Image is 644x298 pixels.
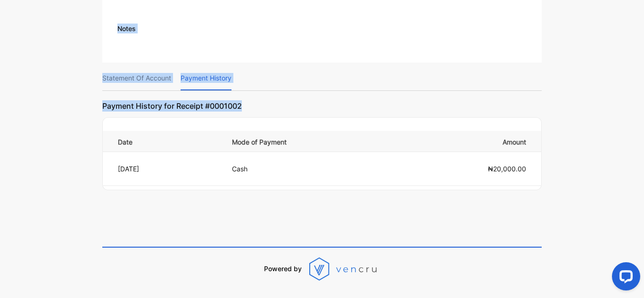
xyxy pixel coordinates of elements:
iframe: LiveChat chat widget [604,258,644,298]
p: Mode of Payment [232,135,398,147]
p: Date [118,135,221,147]
p: Amount [410,135,526,147]
p: Powered by [264,264,302,274]
p: Notes [117,24,136,33]
p: Statement Of Account [102,66,171,90]
p: [DATE] [118,164,221,174]
span: ₦20,000.00 [488,165,526,173]
p: Payment History [181,66,231,90]
p: Cash [232,164,398,174]
p: Payment History for Receipt #0001002 [102,95,542,112]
